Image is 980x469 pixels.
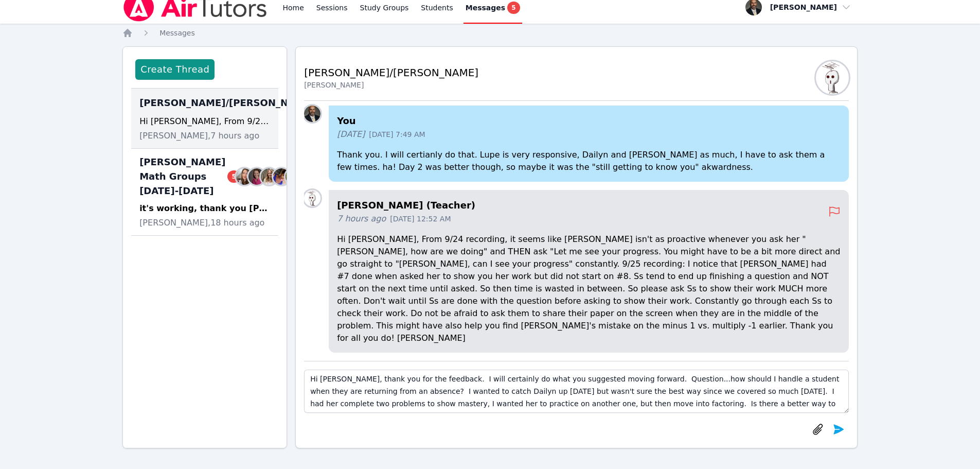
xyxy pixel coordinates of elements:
[304,65,478,80] h2: [PERSON_NAME]/[PERSON_NAME]
[227,170,240,183] span: 5
[159,29,195,37] span: Messages
[248,168,265,185] img: Rebecca Miller
[135,59,215,80] button: Create Thread
[286,168,302,185] img: Diana Carle
[337,198,828,213] h4: [PERSON_NAME] (Teacher)
[369,129,425,140] span: [DATE] 7:49 AM
[131,149,278,236] div: [PERSON_NAME] Math Groups [DATE]-[DATE]5Sarah BenzingerRebecca MillerSandra DavisAlexis AsiamaDia...
[304,106,320,122] img: Bernard Estephan
[337,233,841,344] p: Hi [PERSON_NAME], From 9/24 recording, it seems like [PERSON_NAME] isn't as proactive whenever yo...
[337,149,841,173] p: Thank you. I will certianly do that. Lupe is very responsive, Dailyn and [PERSON_NAME] as much, I...
[337,114,841,128] h4: You
[816,61,849,94] img: Joyce Law
[139,155,240,198] span: [PERSON_NAME] Math Groups [DATE]-[DATE]
[139,217,264,229] span: [PERSON_NAME], 18 hours ago
[122,28,858,38] nav: Breadcrumb
[304,190,320,206] img: Joyce Law
[390,214,451,224] span: [DATE] 12:52 AM
[159,28,195,38] a: Messages
[304,370,849,413] textarea: Hi [PERSON_NAME], thank you for the feedback. I will certainly do what you suggested moving forwa...
[304,80,478,90] div: [PERSON_NAME]
[507,2,520,14] span: 5
[236,168,253,185] img: Sarah Benzinger
[131,89,278,149] div: [PERSON_NAME]/[PERSON_NAME]Joyce LawHi [PERSON_NAME], From 9/24 recording, it seems like [PERSON_...
[337,213,386,225] span: 7 hours ago
[466,3,505,13] span: Messages
[139,115,270,128] div: Hi [PERSON_NAME], From 9/24 recording, it seems like [PERSON_NAME] isn't as proactive whenever yo...
[139,130,259,142] span: [PERSON_NAME], 7 hours ago
[139,96,315,110] span: [PERSON_NAME]/[PERSON_NAME]
[273,168,290,185] img: Alexis Asiama
[337,128,365,141] span: [DATE]
[261,168,277,185] img: Sandra Davis
[139,202,270,215] div: it's working, thank you [PERSON_NAME]! :)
